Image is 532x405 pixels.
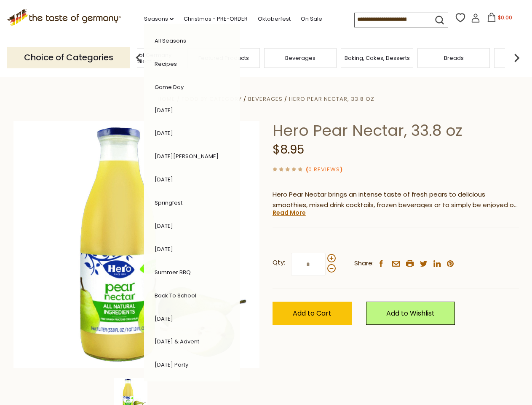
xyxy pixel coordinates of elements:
[155,268,191,276] a: Summer BBQ
[498,14,512,21] span: $0.00
[366,302,455,325] a: Add to Wishlist
[155,315,173,323] a: [DATE]
[155,60,177,68] a: Recipes
[273,257,285,268] strong: Qty:
[273,189,519,211] p: Hero Pear Nectar brings an intense taste of fresh pears to delicious smoothies, mixed drink cockt...
[285,55,315,61] a: Beverages
[155,199,182,207] a: Springfest
[291,253,326,276] input: Qty:
[155,361,188,369] a: [DATE] Party
[7,47,130,68] p: Choice of Categories
[258,14,291,24] a: Oktoberfest
[444,55,464,61] a: Breads
[155,106,173,114] a: [DATE]
[508,49,525,66] img: next arrow
[248,95,283,103] a: Beverages
[482,13,518,25] button: $0.00
[130,49,147,66] img: previous arrow
[345,55,410,61] a: Baking, Cakes, Desserts
[273,141,304,158] span: $8.95
[289,95,374,103] a: Hero Pear Nectar, 33.8 oz
[13,121,260,368] img: Hero Pear Nectar, 33.8 oz
[155,83,184,91] a: Game Day
[155,129,173,137] a: [DATE]
[155,175,173,184] a: [DATE]
[184,14,248,24] a: Christmas - PRE-ORDER
[306,165,342,173] span: ( )
[273,208,306,217] a: Read More
[354,258,374,269] span: Share:
[155,292,196,300] a: Back to School
[155,37,186,45] a: All Seasons
[273,121,519,140] h1: Hero Pear Nectar, 33.8 oz
[155,245,173,253] a: [DATE]
[273,302,352,325] button: Add to Cart
[155,337,199,346] a: [DATE] & Advent
[301,14,322,24] a: On Sale
[293,308,331,318] span: Add to Cart
[144,14,174,24] a: Seasons
[155,222,173,230] a: [DATE]
[155,152,219,160] a: [DATE][PERSON_NAME]
[308,165,340,174] a: 0 Reviews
